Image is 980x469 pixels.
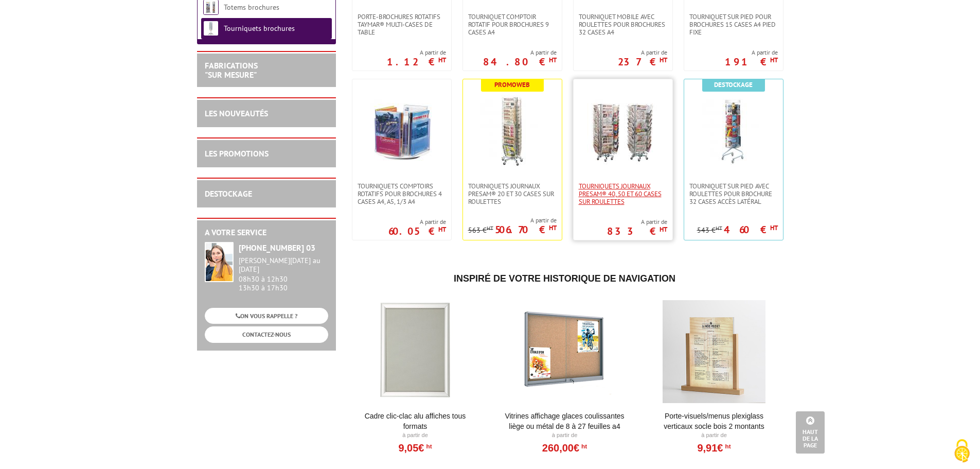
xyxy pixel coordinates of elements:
sup: HT [487,224,493,232]
p: 191 € [725,59,778,65]
img: Cookies (fenêtre modale) [949,438,975,464]
sup: HT [549,223,557,232]
span: A partir de [607,218,667,226]
a: Porte-Brochures Rotatifs Taymar® Multi-cases de table [352,13,451,36]
span: Inspiré de votre historique de navigation [454,273,675,284]
a: 9,91€HT [697,445,730,451]
span: Porte-Brochures Rotatifs Taymar® Multi-cases de table [358,13,446,36]
span: A partir de [725,48,778,57]
a: Tourniquets comptoirs rotatifs pour brochures 4 Cases A4, A5, 1/3 A4 [352,182,451,205]
a: 9,05€HT [398,445,432,451]
a: Tourniquet comptoir rotatif pour brochures 9 cases A4 [463,13,562,36]
a: 260,00€HT [542,445,587,451]
p: À partir de [651,431,778,440]
h2: A votre service [205,228,328,237]
a: Tourniquets journaux Presam® 40, 50 et 60 cases sur roulettes [574,182,672,205]
p: 460 € [724,227,778,233]
img: widget-service.jpg [205,242,234,282]
span: Tourniquets journaux Presam® 40, 50 et 60 cases sur roulettes [579,182,667,205]
a: ON VOUS RAPPELLE ? [205,308,328,324]
sup: HT [549,56,557,64]
p: À partir de [501,431,628,440]
sup: HT [424,443,432,450]
p: 60.05 € [388,228,446,234]
p: 833 € [607,228,667,234]
a: Vitrines affichage glaces coulissantes liège ou métal de 8 à 27 feuilles A4 [501,411,628,431]
sup: HT [723,443,730,450]
a: DESTOCKAGE [205,188,252,199]
span: A partir de [483,48,557,57]
a: Tourniquet mobile avec roulettes pour brochures 32 cases A4 [574,13,672,36]
span: Tourniquets journaux Presam® 20 et 30 cases sur roulettes [468,182,557,205]
a: Tourniquets brochures [224,24,295,33]
a: Cadre Clic-Clac Alu affiches tous formats [352,411,479,431]
div: [PERSON_NAME][DATE] au [DATE] [239,256,328,274]
span: A partir de [387,48,446,57]
a: Tourniquet sur pied pour brochures 15 cases A4 Pied fixe [684,13,783,36]
a: Tourniquet sur pied avec roulettes pour brochure 32 cases accès latéral [684,182,783,205]
p: 563 € [468,227,493,234]
p: 1.12 € [387,59,446,65]
a: Tourniquets journaux Presam® 20 et 30 cases sur roulettes [463,182,562,205]
sup: HT [660,56,667,64]
sup: HT [716,224,722,232]
sup: HT [770,56,778,64]
span: Tourniquet sur pied pour brochures 15 cases A4 Pied fixe [689,13,778,36]
img: Tourniquets journaux Presam® 40, 50 et 60 cases sur roulettes [587,95,659,167]
span: Tourniquet sur pied avec roulettes pour brochure 32 cases accès latéral [689,182,778,205]
span: A partir de [618,48,667,57]
span: Tourniquets comptoirs rotatifs pour brochures 4 Cases A4, A5, 1/3 A4 [358,182,446,205]
span: A partir de [388,218,446,226]
strong: [PHONE_NUMBER] 03 [239,242,315,253]
sup: HT [438,56,446,64]
span: Tourniquet comptoir rotatif pour brochures 9 cases A4 [468,13,557,36]
a: LES PROMOTIONS [205,148,269,159]
p: 84.80 € [483,59,557,65]
span: A partir de [468,216,557,224]
button: Cookies (fenêtre modale) [944,434,980,469]
img: Tourniquets comptoirs rotatifs pour brochures 4 Cases A4, A5, 1/3 A4 [366,95,438,167]
b: Destockage [714,80,753,89]
p: 543 € [697,227,722,234]
img: Tourniquets brochures [203,21,219,36]
span: Tourniquet mobile avec roulettes pour brochures 32 cases A4 [579,13,667,36]
p: À partir de [352,431,479,440]
p: 506.70 € [495,227,557,233]
img: Tourniquet sur pied avec roulettes pour brochure 32 cases accès latéral [698,95,770,167]
sup: HT [579,443,587,450]
sup: HT [660,225,667,234]
a: FABRICATIONS"Sur Mesure" [205,60,258,80]
sup: HT [770,223,778,232]
a: Haut de la page [796,411,825,454]
a: LES NOUVEAUTÉS [205,108,268,118]
sup: HT [438,225,446,234]
b: Promoweb [494,80,530,89]
img: Tourniquets journaux Presam® 20 et 30 cases sur roulettes [476,95,548,167]
p: 237 € [618,59,667,65]
a: CONTACTEZ-NOUS [205,326,328,342]
a: Totems brochures [224,3,279,12]
div: 08h30 à 12h30 13h30 à 17h30 [239,256,328,292]
a: Porte-Visuels/Menus Plexiglass Verticaux Socle Bois 2 Montants [651,411,778,431]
